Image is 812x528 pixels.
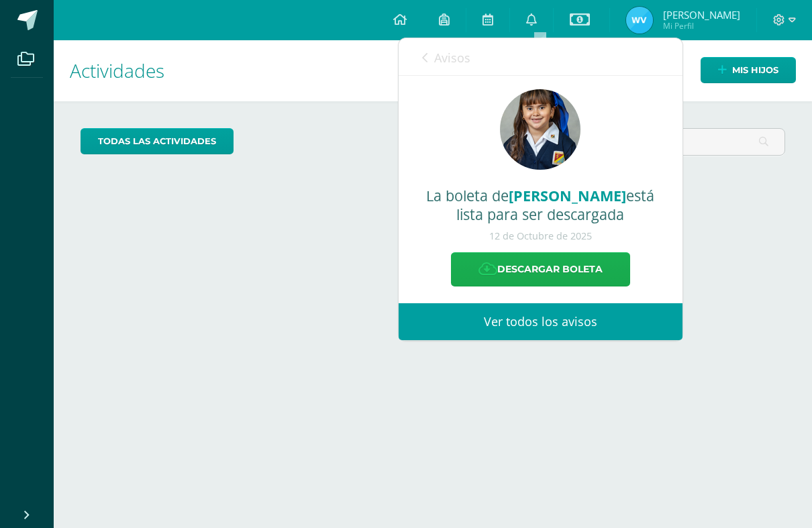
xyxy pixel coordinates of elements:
img: b2834ef995da207896c84dabb5db5310.png [626,7,653,34]
span: [PERSON_NAME] [509,186,626,205]
a: Descargar boleta [451,252,630,286]
a: todas las Actividades [81,128,234,154]
div: La boleta de está lista para ser descargada [425,187,656,224]
div: 12 de Octubre de 2025 [425,231,656,242]
span: [PERSON_NAME] [663,8,740,21]
a: Ver todos los avisos [399,303,682,340]
span: Mis hijos [732,58,778,83]
h1: Actividades [70,40,796,101]
a: Mis hijos [701,57,796,83]
span: Avisos [434,50,470,66]
span: Mi Perfil [663,20,740,32]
